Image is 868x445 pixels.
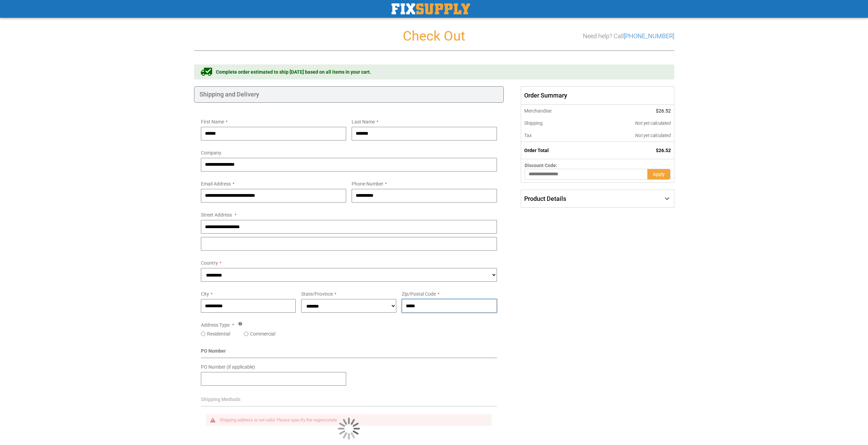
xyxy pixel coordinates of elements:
img: Fix Industrial Supply [392,3,470,14]
span: Address Type [201,322,230,328]
span: Apply [653,172,665,177]
span: $26.52 [656,148,671,153]
span: City [201,291,209,297]
a: [PHONE_NUMBER] [624,32,674,40]
div: Shipping and Delivery [194,86,504,103]
span: PO Number (if applicable) [201,364,255,370]
span: Not yet calculated [635,120,671,126]
span: Zip/Postal Code [402,291,436,297]
span: Product Details [524,195,566,202]
span: $26.52 [656,108,671,114]
span: Discount Code: [525,163,557,168]
span: Company [201,150,221,155]
span: Shipping [524,120,543,126]
span: Street Address [201,212,232,218]
h3: Need help? Call [583,33,674,40]
span: Country [201,260,218,266]
label: Residential [207,330,230,337]
span: State/Province [301,291,333,297]
button: Apply [647,169,671,180]
a: store logo [392,3,470,14]
th: Tax [521,129,589,142]
span: First Name [201,119,224,124]
div: PO Number [201,347,497,358]
span: Email Address [201,181,231,187]
label: Commercial [250,330,275,337]
span: Order Summary [521,86,674,105]
h1: Check Out [194,29,674,44]
img: Loading... [338,418,360,440]
strong: Order Total [524,148,549,153]
span: Complete order estimated to ship [DATE] based on all items in your cart. [216,69,371,75]
th: Merchandise [521,105,589,117]
span: Last Name [352,119,375,124]
span: Not yet calculated [635,133,671,138]
span: Phone Number [352,181,383,187]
